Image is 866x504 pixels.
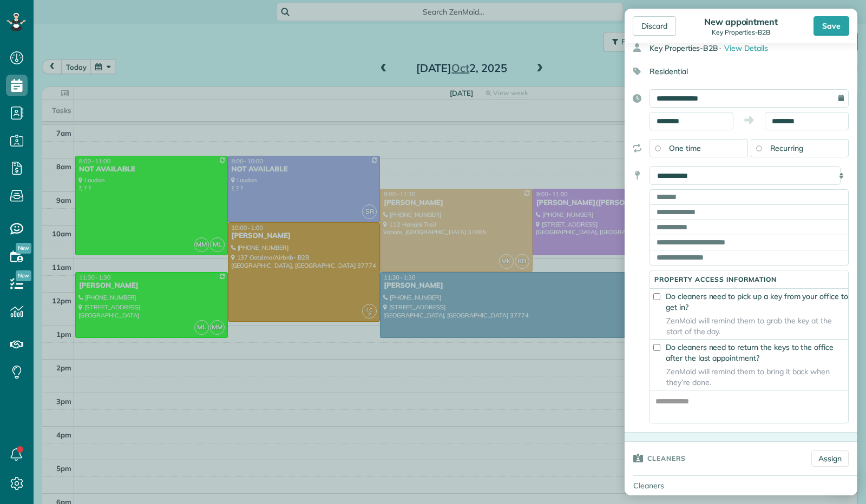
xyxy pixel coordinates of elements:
[16,270,31,281] span: New
[724,43,768,53] span: View Details
[719,43,721,53] span: ·
[650,366,848,388] span: ZenMaid will remind them to bring it back when they’re done.
[625,476,700,495] div: Cleaners
[650,276,848,283] h5: Property access information
[701,29,781,36] div: Key Properties-B2B
[650,342,848,363] label: Do cleaners need to return the keys to the office after the last appointment?
[647,442,686,474] h3: Cleaners
[669,143,701,153] span: One time
[649,38,857,58] div: Key Properties-B2B
[756,145,762,151] input: Recurring
[650,291,848,313] label: Do cleaners need to pick up a key from your office to get in?
[650,315,848,337] span: ZenMaid will remind them to grab the key at the start of the day.
[811,450,849,467] a: Assign
[770,143,804,153] span: Recurring
[633,16,676,36] div: Discard
[625,62,849,81] div: Residential
[701,16,781,27] div: New appointment
[653,344,660,351] input: Do cleaners need to return the keys to the office after the last appointment?
[653,293,660,300] input: Do cleaners need to pick up a key from your office to get in?
[16,243,31,254] span: New
[655,145,660,151] input: One time
[813,16,849,36] div: Save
